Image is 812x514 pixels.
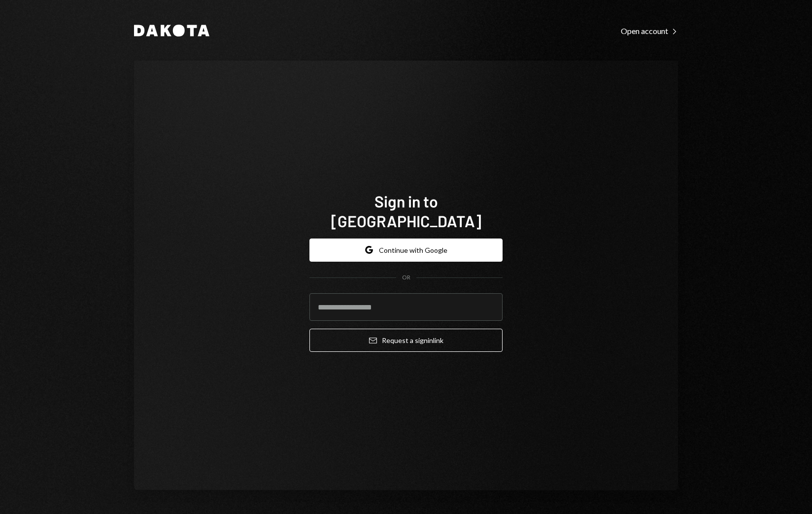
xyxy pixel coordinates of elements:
[309,329,503,352] button: Request a signinlink
[309,239,503,262] button: Continue with Google
[402,274,410,282] div: OR
[621,26,678,36] div: Open account
[621,25,678,36] a: Open account
[309,191,503,231] h1: Sign in to [GEOGRAPHIC_DATA]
